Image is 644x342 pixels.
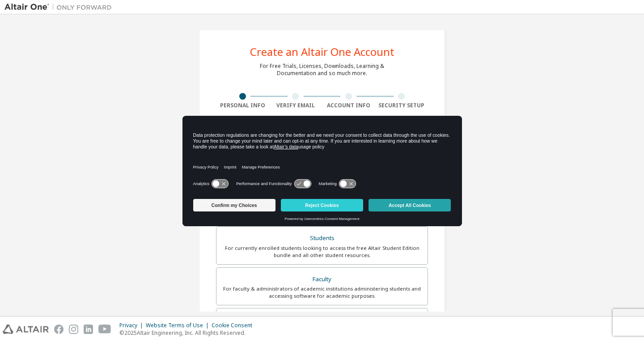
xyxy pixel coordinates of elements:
div: Security Setup [375,102,428,109]
img: altair_logo.svg [3,325,49,334]
div: For faculty & administrators of academic institutions administering students and accessing softwa... [222,285,422,300]
img: youtube.svg [98,325,111,334]
div: Students [222,232,422,245]
div: Website Terms of Use [146,322,212,329]
div: For currently enrolled students looking to access the free Altair Student Edition bundle and all ... [222,245,422,259]
div: Cookie Consent [212,322,258,329]
img: instagram.svg [69,325,78,334]
div: Faculty [222,273,422,286]
div: Personal Info [216,102,269,109]
div: Verify Email [269,102,322,109]
p: © 2025 Altair Engineering, Inc. All Rights Reserved. [119,329,258,337]
div: Account Info [322,102,375,109]
img: facebook.svg [54,325,64,334]
img: linkedin.svg [84,325,93,334]
img: Altair One [4,3,116,12]
div: Create an Altair One Account [250,46,394,57]
div: Privacy [119,322,146,329]
div: For Free Trials, Licenses, Downloads, Learning & Documentation and so much more. [260,63,384,77]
